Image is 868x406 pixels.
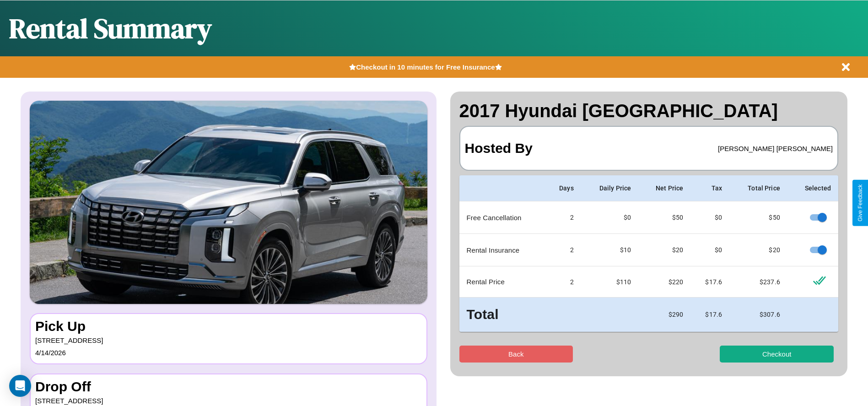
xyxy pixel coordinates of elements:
[9,375,31,397] div: Open Intercom Messenger
[35,319,422,334] h3: Pick Up
[729,234,787,266] td: $ 20
[690,234,729,266] td: $0
[718,142,833,155] p: [PERSON_NAME] [PERSON_NAME]
[581,201,638,234] td: $0
[35,346,422,359] p: 4 / 14 / 2026
[459,175,839,332] table: simple table
[638,201,690,234] td: $ 50
[356,63,495,71] b: Checkout in 10 minutes for Free Insurance
[720,346,834,363] button: Checkout
[467,276,538,288] p: Rental Price
[690,201,729,234] td: $0
[467,211,538,224] p: Free Cancellation
[729,266,787,298] td: $ 237.6
[638,266,690,298] td: $ 220
[690,298,729,332] td: $ 17.6
[459,346,573,363] button: Back
[729,201,787,234] td: $ 50
[467,305,538,325] h3: Total
[690,175,729,201] th: Tax
[459,101,839,121] h2: 2017 Hyundai [GEOGRAPHIC_DATA]
[545,266,581,298] td: 2
[545,175,581,201] th: Days
[638,298,690,332] td: $ 290
[35,379,422,395] h3: Drop Off
[729,298,787,332] td: $ 307.6
[581,266,638,298] td: $ 110
[545,201,581,234] td: 2
[465,131,533,165] h3: Hosted By
[638,234,690,266] td: $ 20
[729,175,787,201] th: Total Price
[857,184,863,222] div: Give Feedback
[545,234,581,266] td: 2
[9,10,212,47] h1: Rental Summary
[638,175,690,201] th: Net Price
[787,175,838,201] th: Selected
[35,334,422,346] p: [STREET_ADDRESS]
[690,266,729,298] td: $ 17.6
[581,175,638,201] th: Daily Price
[581,234,638,266] td: $10
[467,244,538,256] p: Rental Insurance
